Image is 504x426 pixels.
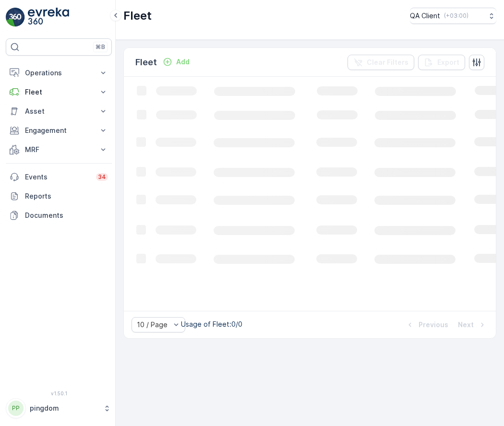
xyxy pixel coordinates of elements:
[6,121,112,140] button: Engagement
[159,56,193,68] button: Add
[181,319,242,329] p: Usage of Fleet : 0/0
[176,57,190,67] p: Add
[98,173,106,181] p: 34
[8,401,24,416] div: PP
[96,43,105,51] p: ⌘B
[6,102,112,121] button: Asset
[25,126,93,135] p: Engagement
[25,191,108,201] p: Reports
[25,106,93,116] p: Asset
[458,320,474,330] p: Next
[367,58,408,67] p: Clear Filters
[418,55,465,70] button: Export
[25,87,93,97] p: Fleet
[404,319,449,331] button: Previous
[6,390,112,396] span: v 1.50.1
[6,167,112,187] a: Events34
[6,8,25,27] img: logo
[6,187,112,206] a: Reports
[6,63,112,83] button: Operations
[123,8,152,24] p: Fleet
[25,68,93,78] p: Operations
[135,56,157,69] p: Fleet
[6,83,112,102] button: Fleet
[6,206,112,225] a: Documents
[410,8,496,24] button: QA Client(+03:00)
[6,140,112,159] button: MRF
[457,319,488,331] button: Next
[444,12,468,20] p: ( +03:00 )
[410,11,440,21] p: QA Client
[25,145,93,154] p: MRF
[6,398,112,418] button: PPpingdom
[419,320,448,330] p: Previous
[348,55,414,70] button: Clear Filters
[437,58,459,67] p: Export
[25,172,90,182] p: Events
[30,403,98,413] p: pingdom
[25,211,108,220] p: Documents
[28,8,69,27] img: logo_light-DOdMpM7g.png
